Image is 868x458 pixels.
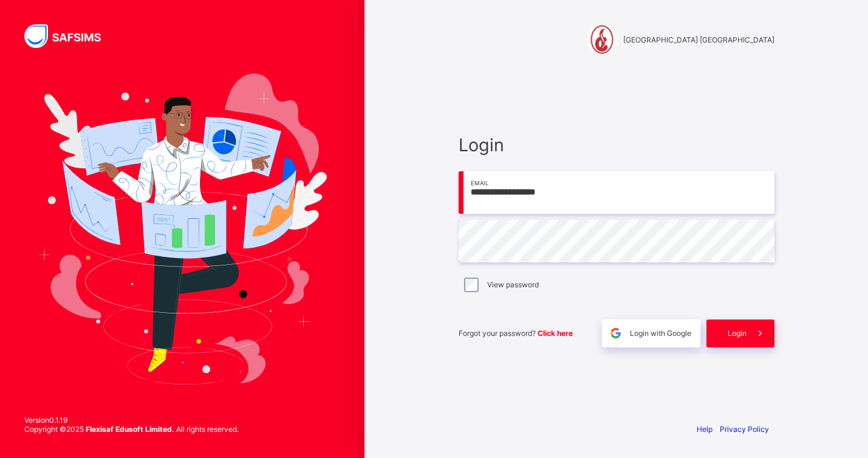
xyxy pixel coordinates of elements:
a: Privacy Policy [720,425,769,434]
img: SAFSIMS Logo [24,24,115,48]
span: Login with Google [630,329,691,338]
span: Login [728,329,747,338]
a: Help [697,425,713,434]
img: Hero Image [38,73,327,385]
a: Click here [538,329,573,338]
label: View password [487,280,539,289]
span: Login [459,134,774,156]
span: Forgot your password? [459,329,573,338]
span: Version 0.1.19 [24,415,239,425]
img: google.396cfc9801f0270233282035f929180a.svg [609,326,623,340]
strong: Flexisaf Edusoft Limited. [86,425,174,434]
span: [GEOGRAPHIC_DATA] [GEOGRAPHIC_DATA] [623,35,774,44]
span: Copyright © 2025 All rights reserved. [24,425,239,434]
